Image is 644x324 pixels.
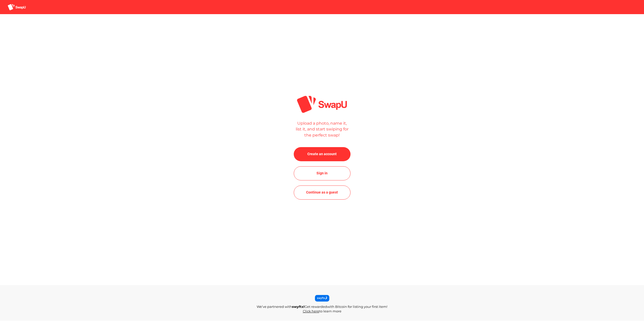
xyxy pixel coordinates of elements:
span: Create an account [307,151,337,157]
button: Create an account [294,147,351,161]
button: Continue as a guest [294,185,351,200]
span: Get rewarded [305,305,327,309]
span: Sign in [316,170,328,176]
span: We’ve partnered with [257,305,292,309]
span: with Bitcoin for listing your first item! [327,305,387,309]
p: Upload a photo, name it, list it, and start swiping for the perfect swap! [294,120,350,139]
span: swyftx! [292,305,305,309]
span: Continue as a guest [306,189,338,195]
a: Click here [303,309,319,313]
button: Sign in [294,166,351,180]
img: Swyftx-logo.svg [315,295,329,300]
span: to learn more [319,309,341,313]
